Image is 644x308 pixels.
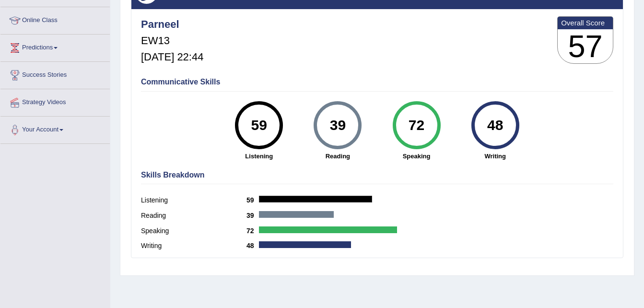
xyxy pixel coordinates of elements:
[242,105,277,145] div: 59
[141,226,246,236] label: Speaking
[303,152,372,161] strong: Reading
[0,117,110,141] a: Your Account
[0,89,110,113] a: Strategy Videos
[478,105,513,145] div: 48
[0,7,110,31] a: Online Class
[0,35,110,59] a: Predictions
[246,242,259,249] b: 48
[246,212,259,219] b: 39
[461,152,530,161] strong: Writing
[141,19,203,30] h4: Parneel
[141,241,246,251] label: Writing
[561,19,609,27] b: Overall Score
[382,152,451,161] strong: Speaking
[558,29,613,64] h3: 57
[141,78,613,86] h4: Communicative Skills
[141,195,246,205] label: Listening
[320,105,355,145] div: 39
[0,62,110,86] a: Success Stories
[246,227,259,235] b: 72
[224,152,293,161] strong: Listening
[141,171,613,179] h4: Skills Breakdown
[141,35,203,47] h5: EW13
[399,105,434,145] div: 72
[141,211,246,221] label: Reading
[141,51,203,63] h5: [DATE] 22:44
[246,196,259,204] b: 59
